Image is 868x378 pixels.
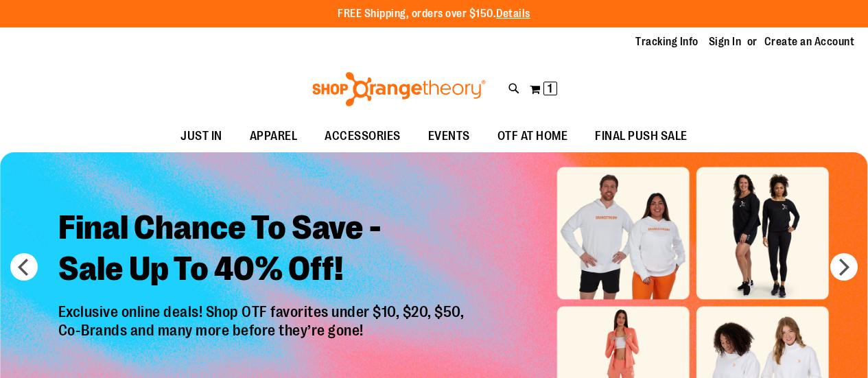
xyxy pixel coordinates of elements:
span: ACCESSORIES [325,121,401,152]
span: 1 [548,82,552,95]
button: next [830,253,858,281]
span: EVENTS [428,121,470,152]
a: APPAREL [236,121,312,152]
p: Exclusive online deals! Shop OTF favorites under $10, $20, $50, Co-Brands and many more before th... [48,304,478,371]
h2: Final Chance To Save - Sale Up To 40% Off! [48,198,478,304]
span: FINAL PUSH SALE [595,121,688,152]
a: Tracking Info [635,34,699,49]
a: Create an Account [764,34,855,49]
span: OTF AT HOME [497,121,568,152]
p: FREE Shipping, orders over $150. [338,6,530,22]
button: prev [10,253,38,281]
a: JUST IN [167,121,236,152]
span: APPAREL [250,121,298,152]
a: FINAL PUSH SALE [581,121,701,152]
a: EVENTS [414,121,484,152]
a: ACCESSORIES [311,121,414,152]
a: Sign In [709,34,742,49]
span: JUST IN [180,121,222,152]
a: OTF AT HOME [484,121,582,152]
a: Details [496,8,530,20]
img: Shop Orangetheory [310,72,488,106]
